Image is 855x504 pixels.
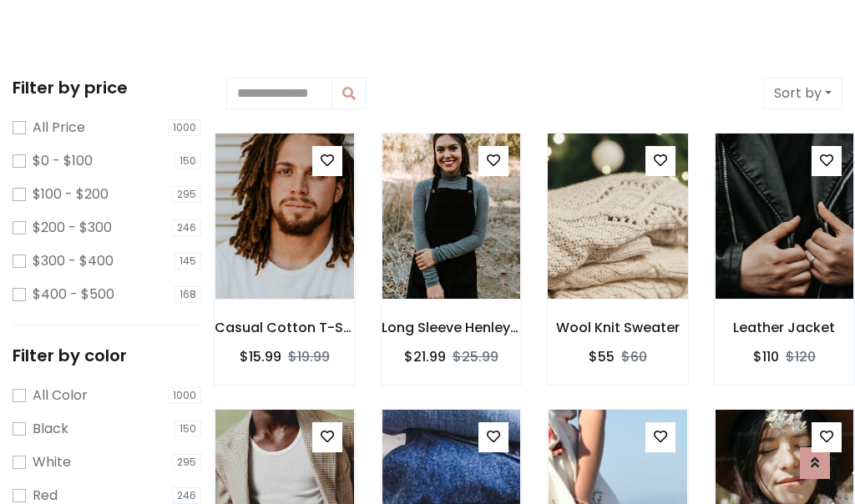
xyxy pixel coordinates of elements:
[175,421,201,437] span: 150
[33,251,114,271] label: $300 - $400
[172,219,201,236] span: 246
[175,286,201,303] span: 168
[13,345,201,365] h5: Filter by color
[13,78,201,98] h5: Filter by price
[175,153,201,169] span: 150
[548,320,688,335] h6: Wool Knit Sweater
[786,347,816,366] del: $120
[33,419,68,439] label: Black
[715,320,855,335] h6: Leather Jacket
[763,78,842,109] button: Sort by
[175,253,201,270] span: 145
[33,285,114,305] label: $400 - $500
[33,452,71,472] label: White
[589,349,615,365] h6: $55
[240,349,281,365] h6: $15.99
[33,151,93,171] label: $0 - $100
[172,487,201,504] span: 246
[33,386,88,406] label: All Color
[753,349,779,365] h6: $110
[168,119,201,136] span: 1000
[33,184,109,204] label: $100 - $200
[172,186,201,203] span: 295
[621,347,647,366] del: $60
[215,320,355,335] h6: Casual Cotton T-Shirt
[382,320,522,335] h6: Long Sleeve Henley T-Shirt
[288,347,330,366] del: $19.99
[33,118,85,138] label: All Price
[33,218,112,238] label: $200 - $300
[168,387,201,404] span: 1000
[404,349,446,365] h6: $21.99
[172,454,201,471] span: 295
[453,347,498,366] del: $25.99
